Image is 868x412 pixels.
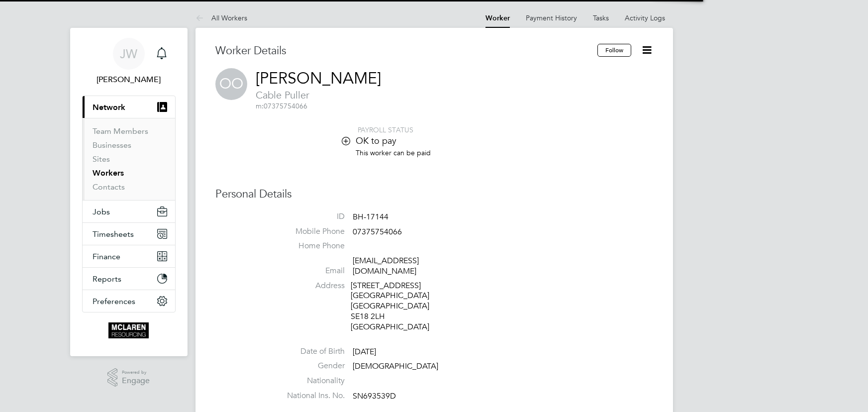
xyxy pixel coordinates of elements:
label: ID [275,211,345,222]
label: Date of Birth [275,346,345,357]
div: Network [83,118,175,200]
a: Sites [93,154,110,164]
label: Address [275,281,345,291]
button: Finance [83,245,175,267]
div: [STREET_ADDRESS] [GEOGRAPHIC_DATA] [GEOGRAPHIC_DATA] SE18 2LH [GEOGRAPHIC_DATA] [351,281,445,332]
label: Gender [275,361,345,371]
span: SN693539D [353,391,396,401]
span: m: [256,102,264,110]
a: All Workers [195,13,247,22]
span: [DEMOGRAPHIC_DATA] [353,362,438,372]
a: [EMAIL_ADDRESS][DOMAIN_NAME] [353,256,419,276]
label: Mobile Phone [275,226,345,237]
span: Engage [122,377,150,385]
a: [PERSON_NAME] [256,69,381,88]
label: Nationality [275,376,345,386]
a: Worker [485,14,510,22]
a: Activity Logs [625,13,665,22]
span: 07375754066 [256,102,307,110]
button: Reports [83,268,175,290]
span: Jane Weitzman [82,74,176,86]
a: Go to home page [82,322,176,338]
span: Reports [93,274,121,284]
a: Powered byEngage [107,368,150,387]
a: Businesses [93,140,131,150]
label: National Ins. No. [275,391,345,401]
h3: Worker Details [215,44,597,58]
span: 07375754066 [353,227,402,237]
label: Home Phone [275,241,345,251]
span: JW [120,47,137,60]
a: JW[PERSON_NAME] [82,38,176,86]
span: PAYROLL STATUS [358,125,413,134]
nav: Main navigation [70,28,188,356]
span: Finance [93,252,120,261]
span: Powered by [122,368,150,377]
span: OK to pay [356,135,396,146]
span: Cable Puller [256,89,381,102]
span: This worker can be paid [356,148,431,157]
button: Jobs [83,201,175,222]
a: Contacts [93,182,125,192]
label: Email [275,266,345,276]
a: Team Members [93,126,148,136]
button: Network [83,96,175,118]
button: Preferences [83,290,175,312]
a: Tasks [593,13,609,22]
h3: Personal Details [215,187,653,202]
span: [DATE] [353,347,376,357]
a: Payment History [526,13,577,22]
span: OO [215,68,247,100]
button: Timesheets [83,223,175,245]
a: Workers [93,168,124,178]
span: BH-17144 [353,212,388,222]
span: Jobs [93,207,110,216]
span: Network [93,103,125,112]
img: mclaren-logo-retina.png [108,322,149,338]
button: Follow [597,44,631,57]
span: Preferences [93,297,135,306]
span: Timesheets [93,229,134,239]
